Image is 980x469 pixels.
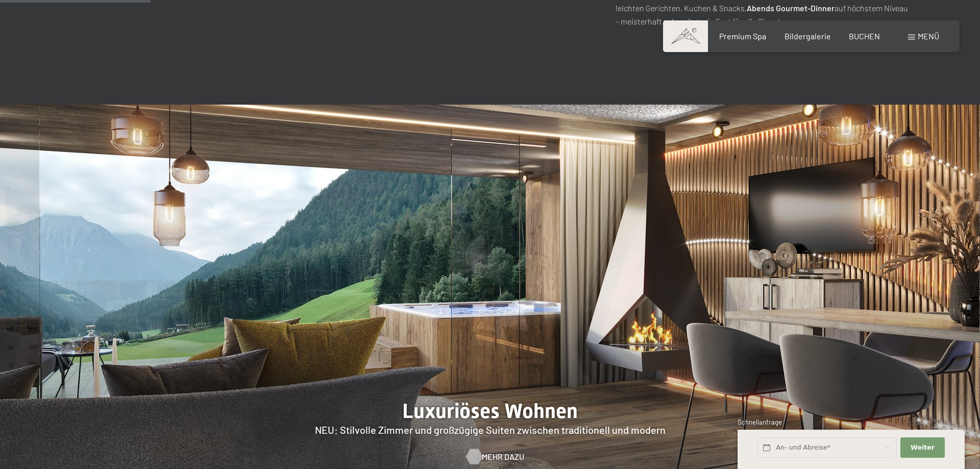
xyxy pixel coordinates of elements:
span: Schnellanfrage [738,418,782,426]
span: Mehr dazu [482,451,524,462]
span: Weiter [911,443,935,452]
button: Weiter [900,437,944,458]
a: Mehr dazu [467,451,514,462]
a: Premium Spa [719,31,766,41]
a: Bildergalerie [785,31,831,41]
a: BUCHEN [849,31,880,41]
strong: Abends Gourmet-Dinner [747,3,835,13]
span: Menü [918,31,939,41]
